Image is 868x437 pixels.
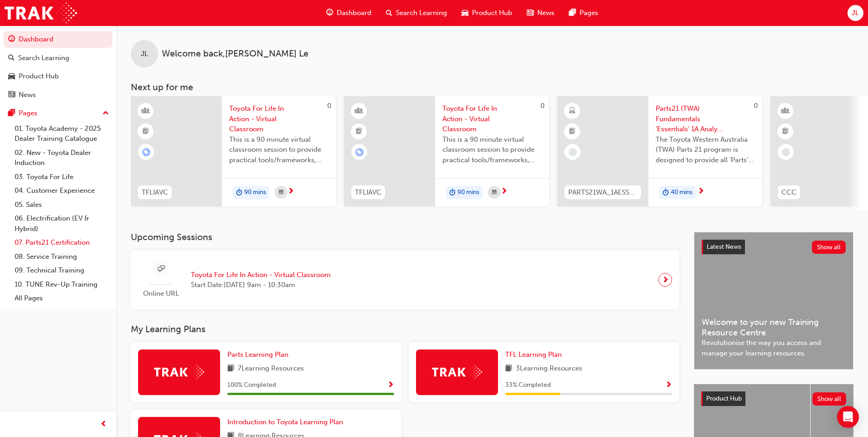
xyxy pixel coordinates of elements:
[702,240,846,254] a: Latest NewsShow all
[387,381,394,390] span: Show Progress
[782,126,789,138] span: booktick-icon
[462,7,468,19] span: car-icon
[279,187,283,198] span: calendar-icon
[698,188,704,196] span: next-icon
[138,257,672,303] a: Online URLToyota For Life In Action - Virtual ClassroomStart Date:[DATE] 9am - 10:30am
[143,105,149,117] span: learningResourceType_INSTRUCTOR_LED-icon
[852,8,859,18] span: JL
[568,187,637,198] span: PARTS21WA_1AESSAI_0823_EL
[158,263,164,275] span: sessionType_ONLINE_URL-icon
[537,8,555,18] span: News
[11,236,113,250] a: 07. Parts21 Certification
[131,96,336,206] a: 0TFLIAVCToyota For Life In Action - Virtual ClassroomThis is a 90 minute virtual classroom sessio...
[569,126,575,138] span: booktick-icon
[527,7,534,19] span: news-icon
[505,350,565,360] a: TFL Learning Plan
[454,4,519,22] a: car-iconProduct Hub
[847,5,863,21] button: JL
[396,8,447,18] span: Search Learning
[662,273,669,286] span: next-icon
[227,417,347,427] a: Introduction to Toyota Learning Plan
[142,148,150,156] span: learningRecordVerb_ENROLL-icon
[154,365,204,379] img: Trak
[11,278,113,292] a: 10. TUNE Rev-Up Training
[4,87,113,103] a: News
[562,4,606,22] a: pages-iconPages
[227,350,288,359] span: Parts Learning Plan
[229,103,329,134] span: Toyota For Life In Action - Virtual Classroom
[505,363,512,375] span: book-icon
[236,187,242,199] span: duration-icon
[141,49,148,59] span: JL
[519,4,562,22] a: news-iconNews
[326,7,333,19] span: guage-icon
[11,184,113,198] a: 04. Customer Experience
[8,72,15,81] span: car-icon
[227,380,276,391] span: 100 % Completed
[501,188,508,196] span: next-icon
[288,188,294,196] span: next-icon
[344,96,549,206] a: 0TFLIAVCToyota For Life In Action - Virtual ClassroomThis is a 90 minute virtual classroom sessio...
[5,3,77,23] img: Trak
[100,419,107,430] span: prev-icon
[8,109,15,118] span: pages-icon
[4,105,113,122] button: Pages
[457,187,479,198] span: 90 mins
[492,187,497,198] span: calendar-icon
[569,7,576,19] span: pages-icon
[18,53,69,63] div: Search Learning
[706,395,742,402] span: Product Hub
[131,324,679,334] h3: My Learning Plans
[505,380,551,391] span: 33 % Completed
[355,187,381,198] span: TFLIAVC
[540,102,544,110] span: 0
[4,50,113,67] a: Search Learning
[656,103,755,134] span: Parts21 (TWA) Fundamentals 'Essentials' 1A Analysis & Interpretation eLearning
[837,406,859,428] div: Open Intercom Messenger
[812,241,846,254] button: Show all
[319,4,379,22] a: guage-iconDashboard
[702,317,846,338] span: Welcome to your new Training Resource Centre
[227,418,343,426] span: Introduction to Toyota Learning Plan
[671,187,693,198] span: 40 mins
[449,187,456,199] span: duration-icon
[162,49,308,59] span: Welcome back , [PERSON_NAME] Le
[11,291,113,305] a: All Pages
[11,263,113,278] a: 09. Technical Training
[782,105,789,117] span: learningResourceType_INSTRUCTOR_LED-icon
[505,350,562,359] span: TFL Learning Plan
[557,96,762,206] a: 0PARTS21WA_1AESSAI_0823_ELParts21 (TWA) Fundamentals 'Essentials' 1A Analysis & Interpretation eL...
[337,8,371,18] span: Dashboard
[665,381,672,390] span: Show Progress
[11,211,113,236] a: 06. Electrification (EV & Hybrid)
[116,82,868,93] h3: Next up for me
[8,91,15,99] span: news-icon
[4,31,113,48] a: Dashboard
[11,198,113,212] a: 05. Sales
[707,243,741,251] span: Latest News
[355,148,364,156] span: learningRecordVerb_ENROLL-icon
[663,187,669,199] span: duration-icon
[472,8,512,18] span: Product Hub
[702,338,846,358] span: Revolutionise the way you access and manage your learning resources.
[356,126,362,138] span: booktick-icon
[442,134,542,165] span: This is a 90 minute virtual classroom session to provide practical tools/frameworks, behaviours a...
[701,391,846,406] a: Product HubShow all
[8,54,15,62] span: search-icon
[191,270,331,280] span: Toyota For Life In Action - Virtual Classroom
[356,105,362,117] span: learningResourceType_INSTRUCTOR_LED-icon
[754,102,758,110] span: 0
[386,7,392,19] span: search-icon
[131,232,679,242] h3: Upcoming Sessions
[11,122,113,146] a: 01. Toyota Academy - 2025 Dealer Training Catalogue
[11,250,113,264] a: 08. Service Training
[387,380,394,391] button: Show Progress
[229,134,329,165] span: This is a 90 minute virtual classroom session to provide practical tools/frameworks, behaviours a...
[227,350,292,360] a: Parts Learning Plan
[19,90,36,100] div: News
[665,380,672,391] button: Show Progress
[19,108,37,118] div: Pages
[4,68,113,85] a: Product Hub
[516,363,582,375] span: 3 Learning Resources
